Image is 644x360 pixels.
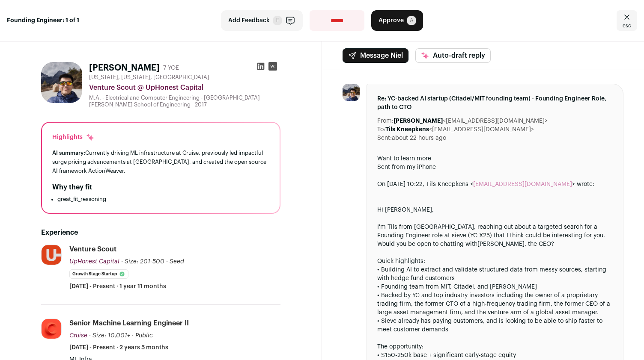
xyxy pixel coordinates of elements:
[377,292,610,316] span: • Backed by YC and top industry investors including the owner of a proprietary trading firm, the ...
[41,62,82,103] img: d9d9a16397591bce11dd9533f8e10a0cf2aa9fc26f6ecc35459972ca1025b15e.jpg
[377,94,613,112] span: Re: YC-backed AI startup (Citadel/MIT founding team) - Founding Engineer Role, path to CTO
[163,64,179,72] div: 7 YOE
[69,282,166,291] span: [DATE] - Present · 1 year 11 months
[407,16,416,25] span: A
[166,257,168,266] span: ·
[377,318,602,333] span: • Sieve already has paying customers, and is looking to be able to ship faster to meet customer d...
[377,180,613,197] blockquote: On [DATE] 10:22, Tils Kneepkens < > wrote:
[371,10,423,31] button: Approve A
[377,344,423,350] span: The opportunity:
[525,241,554,247] span: , the CEO?
[89,94,280,108] div: M.A. - Electrical and Computer Engineering - [GEOGRAPHIC_DATA] [PERSON_NAME] School of Engineerin...
[228,16,270,25] span: Add Feedback
[617,10,637,31] a: Close
[89,62,160,74] h1: [PERSON_NAME]
[385,127,429,133] b: Tils Kneepkens
[473,181,572,187] a: [EMAIL_ADDRESS][DOMAIN_NAME]
[69,269,128,279] li: Growth Stage Startup
[415,48,491,63] button: Auto-draft reply
[57,196,269,203] li: great_fit_reasoning
[394,118,443,124] b: [PERSON_NAME]
[392,134,446,142] dd: about 22 hours ago
[89,74,209,81] span: [US_STATE], [US_STATE], [GEOGRAPHIC_DATA]
[135,333,153,339] span: Public
[377,352,516,358] span: • $150-250k base + significant early-stage equity
[7,16,79,25] strong: Founding Engineer: 1 of 1
[385,125,534,134] dd: <[EMAIL_ADDRESS][DOMAIN_NAME]>
[69,343,168,352] span: [DATE] - Present · 2 years 5 months
[477,241,525,247] a: [PERSON_NAME]
[377,117,394,125] dt: From:
[170,259,184,265] span: Seed
[623,22,631,29] span: esc
[69,319,189,328] div: Senior Machine Learning Engineer II
[69,333,87,339] span: Cruise
[377,163,613,171] div: Sent from my iPhone
[377,224,605,247] span: I'm Tils from [GEOGRAPHIC_DATA], reaching out about a targeted search for a Founding Engineer rol...
[132,331,134,340] span: ·
[377,207,434,213] span: Hi [PERSON_NAME],
[69,245,116,254] div: Venture Scout
[273,16,282,25] span: F
[42,245,61,265] img: cec2726abeb25a346f16d983bacf4c0565d0c5323555f221d018cac4de66cc9e.jpg
[377,284,537,290] span: • Founding team from MIT, Citadel, and [PERSON_NAME]
[394,117,548,125] dd: <[EMAIL_ADDRESS][DOMAIN_NAME]>
[89,333,130,339] span: · Size: 10,001+
[377,267,606,281] span: • Building AI to extract and validate structured data from messy sources, starting with hedge fun...
[52,148,269,175] div: Currently driving ML infrastructure at Cruise, previously led impactful surge pricing advancement...
[52,182,92,192] h2: Why they fit
[221,10,303,31] button: Add Feedback F
[89,83,280,93] div: Venture Scout @ UpHonest Capital
[343,48,408,63] button: Message Niel
[69,259,119,265] span: UpHonest Capital
[42,319,61,339] img: 2ddb4485eb45a6d78e683d23f66d3ed96adf1ef380973249cd40887bf2e291b9.jpg
[343,84,360,101] img: d9d9a16397591bce11dd9533f8e10a0cf2aa9fc26f6ecc35459972ca1025b15e.jpg
[377,125,385,134] dt: To:
[377,134,392,142] dt: Sent:
[377,258,425,264] span: Quick highlights:
[121,259,164,265] span: · Size: 201-500
[379,16,404,25] span: Approve
[52,133,95,142] div: Highlights
[41,227,280,238] h2: Experience
[52,150,85,156] span: AI summary:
